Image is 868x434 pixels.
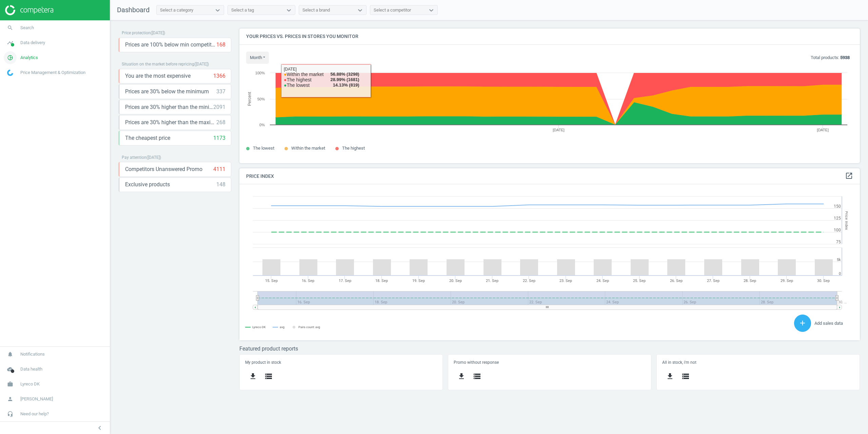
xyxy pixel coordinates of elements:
span: The lowest [253,146,274,151]
h4: Your prices vs. prices in stores you monitor [239,29,860,44]
i: notifications [4,348,17,361]
tspan: 20. Sep [449,279,462,283]
button: get_app [245,369,261,384]
button: month [246,52,269,64]
i: search [4,21,17,34]
span: Price Management & Optimization [20,70,85,76]
tspan: 25. Sep [633,279,646,283]
span: Lyreco DK [20,381,40,387]
span: Situation on the market before repricing [122,62,194,67]
div: Select a brand [302,7,330,13]
img: wGWNvw8QSZomAAAAABJRU5ErkJggg== [7,70,13,76]
text: 125 [834,216,841,221]
span: Prices are 30% higher than the minimum [125,103,213,111]
button: storage [261,369,276,384]
tspan: 26. Sep [670,279,683,283]
span: Price protection [122,31,151,35]
h5: All in stock, i'm not [662,360,854,365]
div: 168 [216,41,225,49]
span: Pay attention [122,155,146,160]
tspan: 17. Sep [339,279,351,283]
i: get_app [457,372,466,380]
i: storage [264,372,273,380]
i: work [4,378,17,391]
span: Exclusive products [125,181,170,188]
text: 50% [257,97,265,101]
span: The highest [342,146,365,151]
i: headset_mic [4,408,17,420]
span: ( [DATE] ) [146,155,161,160]
div: 1366 [213,72,225,80]
button: storage [469,369,485,384]
span: Need our help? [20,411,49,417]
i: chevron_left [96,424,104,432]
span: Search [20,25,34,31]
tspan: Percent [247,92,252,106]
button: get_app [662,369,678,384]
text: 150 [834,204,841,209]
span: Analytics [20,55,38,61]
text: 100 [834,228,841,232]
tspan: [DATE] [553,128,565,132]
h3: Featured product reports [239,345,860,352]
div: Select a category [160,7,193,13]
tspan: 30. Sep [817,279,830,283]
i: person [4,393,17,405]
text: 5k [837,258,841,262]
text: 0% [259,123,265,127]
div: Select a tag [231,7,254,13]
span: [PERSON_NAME] [20,396,53,402]
tspan: 28. Sep [744,279,756,283]
tspan: Lyreco DK [252,325,266,329]
tspan: 15. Sep [265,279,278,283]
h4: Price Index [239,168,860,184]
span: Competitors Unanswered Promo [125,166,202,173]
tspan: 16. Sep [302,279,314,283]
tspan: 24. Sep [596,279,609,283]
tspan: Price Index [844,211,849,230]
tspan: avg [280,325,284,329]
tspan: Pairs count: avg [298,325,320,329]
div: 148 [216,181,225,188]
div: Select a competitor [374,7,411,13]
button: get_app [454,369,469,384]
span: Dashboard [117,6,150,14]
div: 268 [216,119,225,126]
i: cloud_done [4,363,17,376]
p: Total products: [811,55,850,61]
span: Prices are 100% below min competitor [125,41,216,49]
h5: Promo without response [454,360,645,365]
i: open_in_new [845,172,853,180]
span: Prices are 30% higher than the maximal [125,119,216,126]
span: ( [DATE] ) [194,62,209,67]
img: ajHJNr6hYgQAAAAASUVORK5CYII= [5,5,53,15]
div: 4111 [213,166,225,173]
span: ( [DATE] ) [151,31,165,35]
span: Data delivery [20,40,45,46]
button: storage [678,369,693,384]
text: 100% [255,71,265,75]
span: Data health [20,366,42,372]
div: 1173 [213,134,225,142]
i: storage [473,372,481,380]
i: get_app [666,372,674,380]
tspan: 27. Sep [707,279,719,283]
tspan: 18. Sep [375,279,388,283]
span: Within the market [291,146,325,151]
tspan: 22. Sep [523,279,535,283]
i: pie_chart_outlined [4,51,17,64]
text: 75 [836,240,841,244]
i: storage [682,372,690,380]
span: Prices are 30% below the minimum [125,88,209,95]
a: open_in_new [845,172,853,181]
i: get_app [249,372,257,380]
tspan: [DATE] [817,128,829,132]
span: You are the most expensive [125,72,191,80]
button: add [794,315,811,332]
tspan: 23. Sep [559,279,572,283]
span: Notifications [20,351,45,357]
h5: My product in stock [245,360,437,365]
span: The cheapest price [125,134,170,142]
tspan: 29. Sep [781,279,793,283]
i: add [798,319,807,327]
